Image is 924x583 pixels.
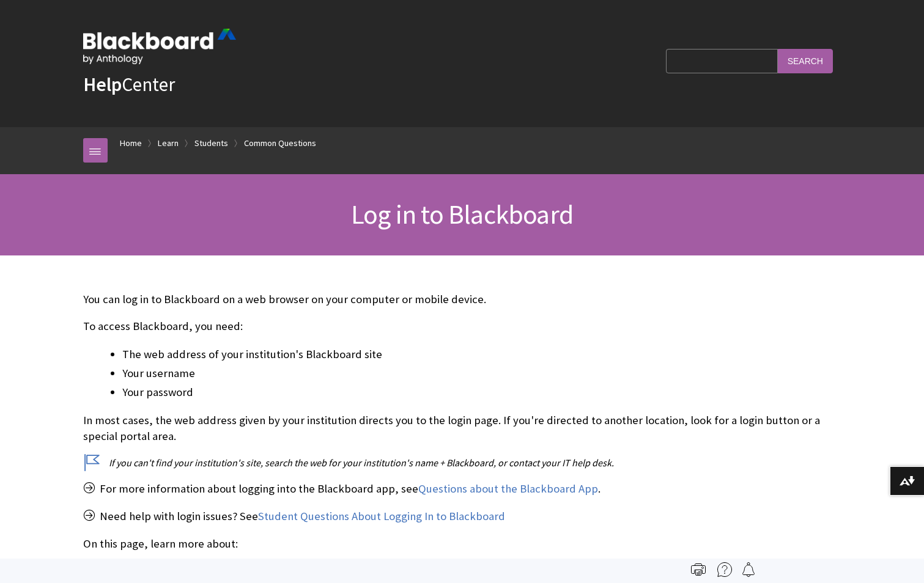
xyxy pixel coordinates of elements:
img: Follow this page [741,562,756,577]
li: The web address of your institution's Blackboard site [122,346,841,363]
strong: Help [83,72,122,97]
p: On this page, learn more about: [83,536,841,552]
a: Home [120,136,142,151]
a: Learn [158,136,179,151]
p: If you can't find your institution's site, search the web for your institution's name + Blackboar... [83,456,841,469]
a: HelpCenter [83,72,175,97]
p: For more information about logging into the Blackboard app, see . [83,481,841,497]
p: To access Blackboard, you need: [83,318,841,334]
p: You can log in to Blackboard on a web browser on your computer or mobile device. [83,291,841,307]
a: Common Questions [244,136,316,151]
input: Search [778,49,833,73]
li: Your username [122,365,841,382]
img: More help [717,562,732,577]
span: Log in to Blackboard [351,197,573,231]
p: In most cases, the web address given by your institution directs you to the login page. If you're... [83,413,841,444]
a: Student Questions About Logging In to Blackboard [258,509,505,524]
img: Print [691,562,706,577]
a: Students [194,136,228,151]
a: Questions about the Blackboard App [418,482,598,496]
img: Blackboard by Anthology [83,29,236,64]
p: Need help with login issues? See [83,508,841,524]
li: Your password [122,384,841,401]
